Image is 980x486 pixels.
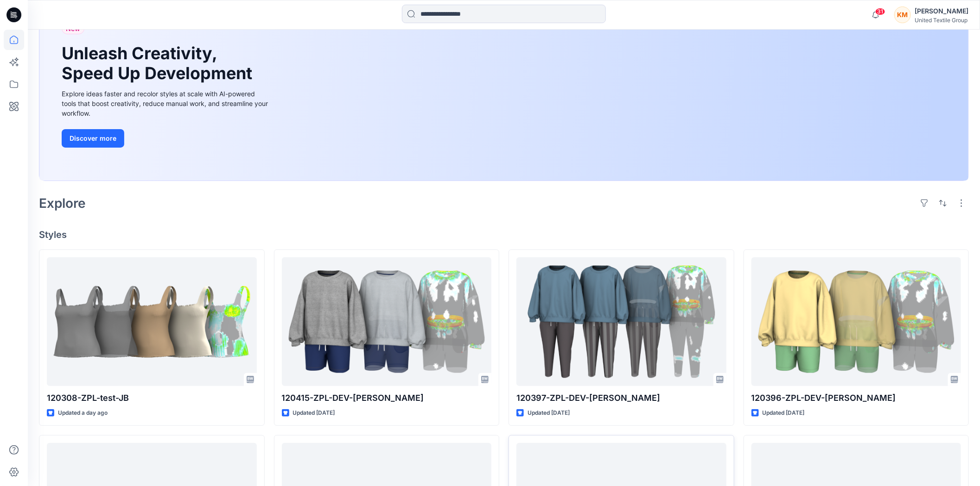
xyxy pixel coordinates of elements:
div: KM [894,6,911,23]
p: 120397-ZPL-DEV-[PERSON_NAME] [516,392,726,405]
a: Discover more [62,129,270,148]
p: 120415-ZPL-DEV-[PERSON_NAME] [282,392,492,405]
button: Discover more [62,129,124,148]
p: Updated [DATE] [293,408,335,418]
span: 31 [875,8,885,15]
p: 120396-ZPL-DEV-[PERSON_NAME] [751,392,961,405]
a: 120396-ZPL-DEV-RG-JB [751,257,961,386]
a: 120308-ZPL-test-JB [47,257,257,386]
h1: Unleash Creativity, Speed Up Development [62,44,256,83]
a: 120415-ZPL-DEV-RG-JB [282,257,492,386]
h2: Explore [39,196,86,211]
div: United Textile Group [915,17,968,24]
p: Updated [DATE] [763,408,805,418]
div: Explore ideas faster and recolor styles at scale with AI-powered tools that boost creativity, red... [62,89,270,118]
p: Updated [DATE] [528,408,570,418]
p: Updated a day ago [58,408,108,418]
p: 120308-ZPL-test-JB [47,392,257,405]
div: [PERSON_NAME] [915,6,968,17]
h4: Styles [39,229,969,240]
a: 120397-ZPL-DEV-RG-JB [516,257,726,386]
